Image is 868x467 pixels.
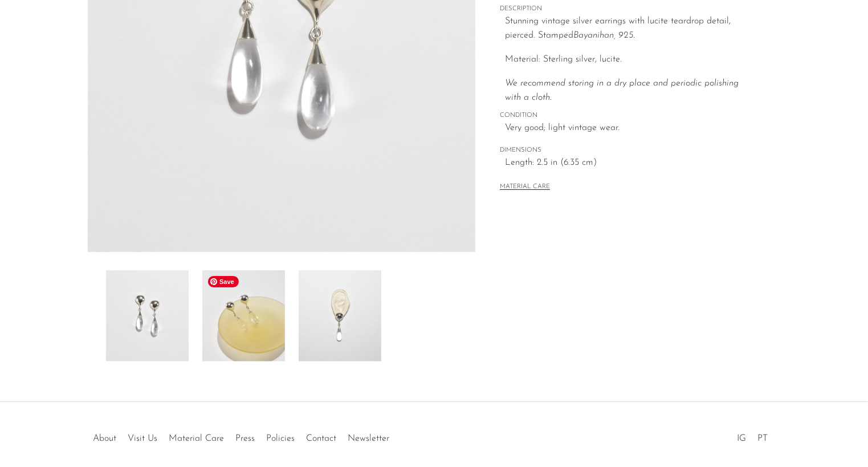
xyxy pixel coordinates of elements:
a: Visit Us [128,434,158,443]
span: Very good; light vintage wear. [505,121,756,136]
p: Material: Sterling silver, lucite. [505,52,756,67]
a: Material Care [169,434,225,443]
span: DESCRIPTION [500,4,756,14]
a: Policies [267,434,295,443]
span: Save [208,276,239,287]
a: About [93,434,117,443]
ul: Social Medias [731,425,773,446]
a: PT [757,434,768,443]
a: IG [737,434,746,443]
i: We recommend storing in a dry place and periodic polishing with a cloth. [505,79,739,103]
p: Stunning vintage silver earrings with lucite teardrop detail, pierced. Stamped [505,14,756,43]
img: Lucite Teardrop Earrings [106,270,189,362]
span: CONDITION [500,111,756,121]
a: Contact [307,434,337,443]
span: DIMENSIONS [500,145,756,156]
a: Press [236,434,255,443]
button: MATERIAL CARE [500,183,550,192]
ul: Quick links [88,425,396,446]
img: Lucite Teardrop Earrings [299,270,381,362]
img: Lucite Teardrop Earrings [202,270,285,362]
em: Bayanihan, 925. [573,31,635,40]
span: Length: 2.5 in (6.35 cm) [505,156,756,170]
